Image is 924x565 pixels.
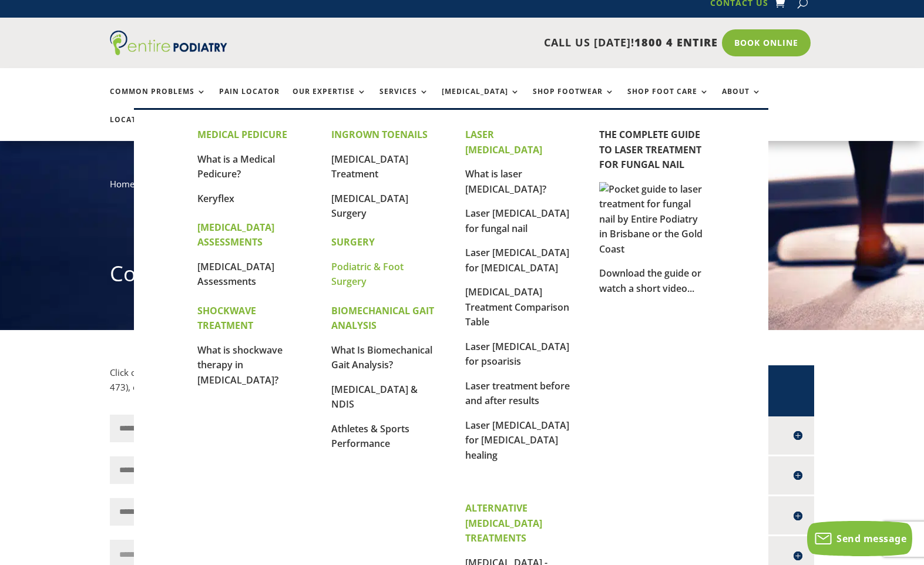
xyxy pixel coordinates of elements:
[273,35,718,51] p: CALL US [DATE]!
[331,260,404,288] a: Podiatric & Foot Surgery
[836,532,906,545] span: Send message
[465,285,569,328] a: [MEDICAL_DATA] Treatment Comparison Table
[465,128,542,156] strong: LASER [MEDICAL_DATA]
[533,88,614,113] a: Shop Footwear
[110,176,815,200] nav: breadcrumb
[331,304,434,332] strong: BIOMECHANICAL GAIT ANALYSIS
[465,379,570,408] a: Laser treatment before and after results
[197,304,256,332] strong: SHOCKWAVE TREATMENT
[807,521,912,556] button: Send message
[465,246,569,274] a: Laser [MEDICAL_DATA] for [MEDICAL_DATA]
[465,340,569,368] a: Laser [MEDICAL_DATA] for psoarisis
[331,236,375,248] strong: SURGERY
[627,88,709,113] a: Shop Foot Care
[331,383,418,411] a: [MEDICAL_DATA] & NDIS
[599,128,701,171] a: THE COMPLETE GUIDE TO LASER TREATMENT FOR FUNGAL NAIL
[442,88,520,113] a: [MEDICAL_DATA]
[110,31,227,55] img: logo (1)
[197,344,283,386] a: What is shockwave therapy in [MEDICAL_DATA]?
[465,502,542,544] strong: ALTERNATIVE [MEDICAL_DATA] TREATMENTS
[110,365,567,395] p: Click on the to make an appointment directly with the clinic, call us on (1800 4 368 473), or mak...
[197,128,287,141] strong: MEDICAL PEDICURE
[599,267,701,295] a: Download the guide or watch a short video...
[379,88,429,113] a: Services
[110,116,169,141] a: Locations
[331,192,408,220] a: [MEDICAL_DATA] Surgery
[331,153,408,181] a: [MEDICAL_DATA] Treatment
[293,88,367,113] a: Our Expertise
[197,192,234,205] a: Keryflex
[722,29,811,56] a: Book Online
[110,46,227,58] a: Entire Podiatry
[110,178,135,190] a: Home
[599,182,705,257] img: Pocket guide to laser treatment for fungal nail by Entire Podiatry in Brisbane or the Gold Coast
[331,344,432,372] a: What Is Biomechanical Gait Analysis?
[197,153,275,181] a: What is a Medical Pedicure?
[197,260,274,288] a: [MEDICAL_DATA] Assessments
[110,259,815,294] h1: Contact Us
[331,422,409,450] a: Athletes & Sports Performance
[465,167,546,196] a: What is laser [MEDICAL_DATA]?
[331,128,428,141] strong: INGROWN TOENAILS
[219,88,280,113] a: Pain Locator
[634,35,718,49] span: 1800 4 ENTIRE
[722,88,761,113] a: About
[465,419,569,462] a: Laser [MEDICAL_DATA] for [MEDICAL_DATA] healing
[110,88,206,113] a: Common Problems
[197,221,274,249] strong: [MEDICAL_DATA] ASSESSMENTS
[465,207,569,235] a: Laser [MEDICAL_DATA] for fungal nail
